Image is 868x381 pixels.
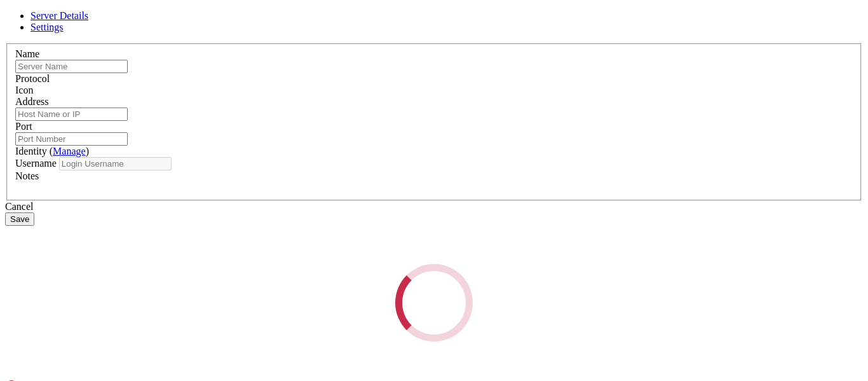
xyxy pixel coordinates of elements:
[15,121,32,132] label: Port
[15,158,57,169] label: Username
[395,264,473,342] div: Loading...
[15,85,33,95] label: Icon
[53,146,86,156] a: Manage
[5,212,34,226] button: Save
[31,22,64,32] a: Settings
[15,107,128,121] input: Host Name or IP
[50,146,89,156] span: ( )
[5,17,10,28] div: (0, 1)
[59,157,172,170] input: Login Username
[15,96,48,107] label: Address
[5,201,863,212] div: Cancel
[15,73,50,84] label: Protocol
[31,10,88,21] a: Server Details
[15,170,39,181] label: Notes
[15,60,128,73] input: Server Name
[15,146,89,156] label: Identity
[5,5,702,17] x-row: Connecting [DOMAIN_NAME]...
[15,132,128,146] input: Port Number
[15,48,39,59] label: Name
